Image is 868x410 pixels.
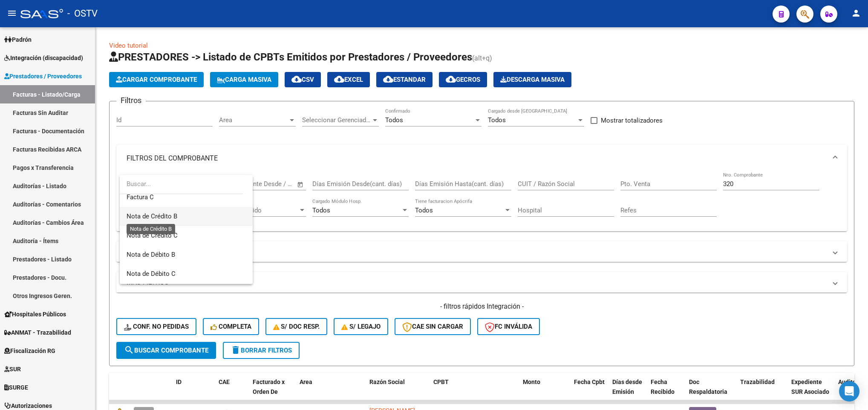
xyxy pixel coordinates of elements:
[127,193,154,201] span: Factura C
[127,232,178,239] span: Nota de Crédito C
[127,270,176,278] span: Nota de Débito C
[127,212,177,220] span: Nota de Crédito B
[839,381,859,401] div: Open Intercom Messenger
[127,251,175,258] span: Nota de Débito B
